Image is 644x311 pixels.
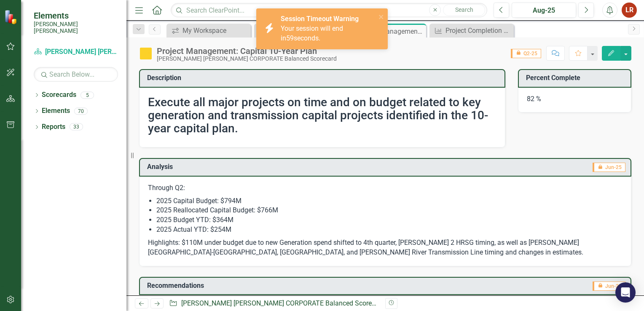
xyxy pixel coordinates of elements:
img: Caution [139,47,153,60]
a: Project Completion Rate - 10-Year Capital Construction Plan [432,25,512,36]
span: Your session will end in seconds. [281,24,343,42]
button: Aug-25 [512,3,576,18]
li: 2025 Actual YTD: $254M [156,225,623,235]
input: Search Below... [34,67,118,82]
span: Jun-25 [593,163,625,172]
li: 2025 Capital Budget: $794M [156,196,623,206]
li: 2025 Reallocated Capital Budget: $766M [156,206,623,215]
div: [PERSON_NAME] [PERSON_NAME] CORPORATE Balanced Scorecard [157,56,337,62]
div: Open Intercom Messenger [615,282,636,303]
img: ClearPoint Strategy [4,10,19,24]
span: 59 [286,34,294,42]
h3: Percent Complete [526,74,627,82]
div: 70 [74,107,88,115]
a: Elements [42,106,70,116]
div: Project Completion Rate - 10-Year Capital Construction Plan [445,25,512,36]
h3: Description [147,74,500,82]
a: Scorecards [42,90,76,100]
h2: Execute all major projects on time and on budget related to key generation and transmission capit... [148,96,496,135]
div: » » [169,299,379,308]
h3: Recommendations [147,282,447,290]
div: 33 [70,123,83,131]
span: Search [455,6,473,13]
span: Elements [34,11,118,21]
button: LR [622,3,637,18]
a: [PERSON_NAME] [PERSON_NAME] CORPORATE Balanced Scorecard [181,299,385,307]
p: Highlights: $110M under budget due to new Generation spend shifted to 4th quarter, [PERSON_NAME] ... [148,236,623,257]
button: Search [443,4,485,16]
span: Jun-25 [593,282,625,291]
a: My Workspace [169,25,249,36]
button: close [378,12,384,21]
div: 82 % [518,88,632,113]
div: 5 [80,91,94,99]
small: [PERSON_NAME] [PERSON_NAME] [34,21,118,35]
strong: Session Timeout Warning [281,15,359,23]
div: My Workspace [182,25,249,36]
p: Through Q2: [148,183,623,195]
div: Aug-25 [515,5,573,16]
div: Project Management: Capital 10-Year Plan [358,26,424,37]
div: Project Management: Capital 10-Year Plan [157,46,337,56]
input: Search ClearPoint... [171,3,487,18]
a: Reports [42,122,65,132]
a: [PERSON_NAME] [PERSON_NAME] CORPORATE Balanced Scorecard [34,47,118,57]
li: 2025 Budget YTD: $364M [156,215,623,225]
span: Q2-25 [511,49,541,58]
h3: Analysis [147,163,354,171]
